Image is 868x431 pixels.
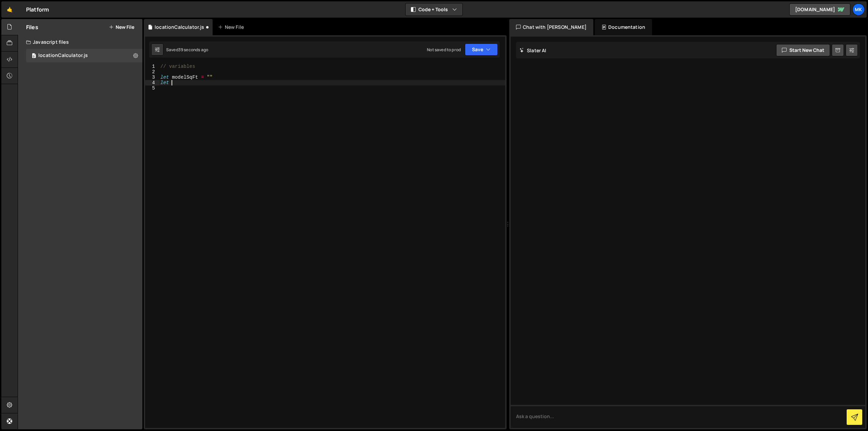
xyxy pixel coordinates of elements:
[26,5,49,14] div: Platform
[776,44,830,56] button: Start new chat
[519,47,547,54] h2: Slater AI
[166,47,208,53] div: Saved
[145,85,159,91] div: 5
[38,53,88,59] div: locationCalculator.js
[852,3,865,16] a: MK
[465,43,498,56] button: Save
[218,24,246,31] div: New File
[178,47,208,53] div: 39 seconds ago
[145,80,159,85] div: 4
[406,3,462,16] button: Code + Tools
[18,35,142,49] div: Javascript files
[789,3,850,16] a: [DOMAIN_NAME]
[155,24,204,31] div: locationCalculator.js
[595,19,652,35] div: Documentation
[1,1,18,18] a: 🤙
[145,64,159,69] div: 1
[26,49,142,62] div: 16529/44872.js
[427,47,461,53] div: Not saved to prod
[145,75,159,80] div: 3
[509,19,593,35] div: Chat with [PERSON_NAME]
[109,24,134,30] button: New File
[32,54,36,59] span: 0
[145,69,159,75] div: 2
[26,23,38,31] h2: Files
